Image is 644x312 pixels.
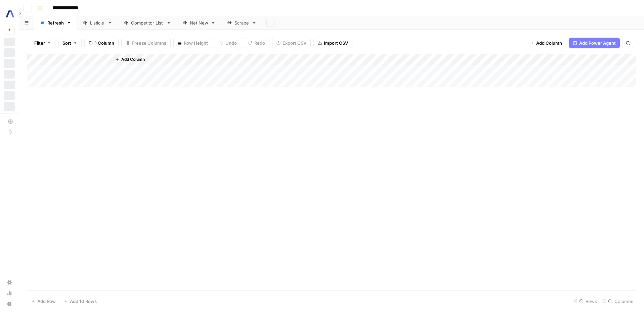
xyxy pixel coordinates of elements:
span: 1 Column [95,40,114,46]
span: Export CSV [283,40,306,46]
a: Competitor List [118,16,177,30]
img: AssemblyAI Logo [4,8,16,20]
div: Scrape [234,19,249,26]
button: Add Row [27,296,60,307]
a: Settings [4,277,15,288]
a: Net New [177,16,221,30]
button: 1 Column [84,38,119,48]
button: Import CSV [313,38,352,48]
div: Listicle [90,19,105,26]
button: Add Column [526,38,566,48]
button: Redo [244,38,269,48]
button: Add 10 Rows [60,296,101,307]
a: Scrape [221,16,262,30]
div: Competitor List [131,19,164,26]
button: Undo [215,38,241,48]
span: Sort [62,40,71,46]
div: Net New [190,19,208,26]
button: Row Height [173,38,212,48]
span: Add Row [37,298,56,305]
span: Import CSV [324,40,348,46]
a: Refresh [34,16,77,30]
button: Freeze Columns [121,38,171,48]
button: Sort [58,38,82,48]
span: Undo [225,40,237,46]
button: Add Column [113,55,147,64]
button: Workspace: AssemblyAI [4,5,15,22]
button: Export CSV [272,38,311,48]
div: Refresh [47,19,64,26]
div: Columns [600,296,636,307]
span: Add Power Agent [579,40,616,46]
span: Add 10 Rows [70,298,97,305]
span: Filter [34,40,45,46]
div: Rows [571,296,600,307]
span: Redo [254,40,265,46]
button: Add Power Agent [569,38,620,48]
button: Filter [30,38,55,48]
span: Row Height [184,40,208,46]
a: Listicle [77,16,118,30]
a: Usage [4,288,15,299]
span: Add Column [536,40,562,46]
span: Freeze Columns [132,40,166,46]
button: Help + Support [4,299,15,309]
span: Add Column [121,56,145,62]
